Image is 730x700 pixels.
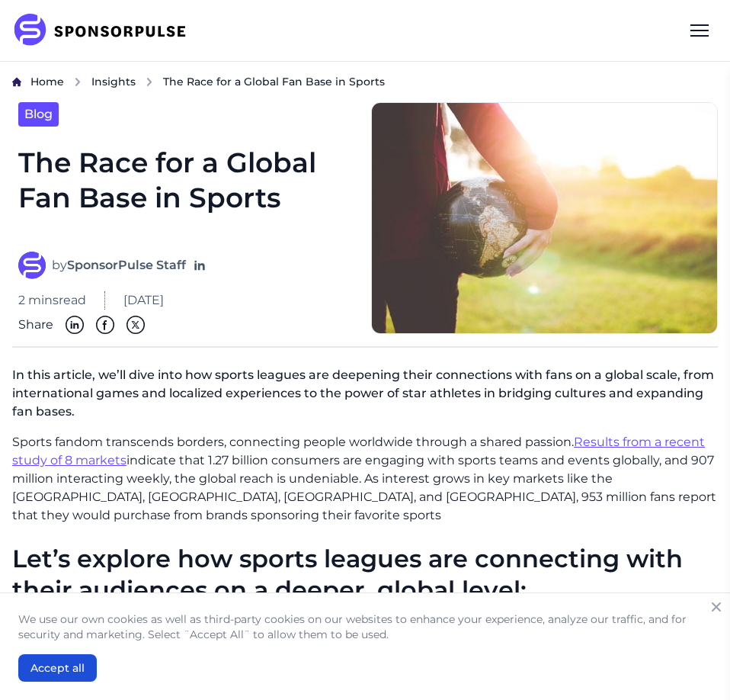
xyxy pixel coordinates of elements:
[66,316,84,334] img: Linkedin
[73,77,82,87] img: chevron right
[18,145,353,233] h1: The Race for a Global Fan Base in Sports
[123,291,164,310] span: [DATE]
[96,316,114,334] img: Facebook
[706,596,727,618] button: Close
[18,654,97,682] button: Accept all
[371,102,718,334] img: Photo by Ben White, courtesy of Unsplash
[30,74,64,90] a: Home
[52,256,186,275] span: by
[12,543,718,606] h1: Let’s explore how sports leagues are connecting with their audiences on a deeper, global level:
[126,316,145,334] img: Twitter
[145,77,154,87] img: chevron right
[12,433,718,525] p: Sports fandom transcends borders, connecting people worldwide through a shared passion. indicate ...
[163,74,385,89] span: The Race for a Global Fan Base in Sports
[30,75,64,88] span: Home
[18,316,53,334] span: Share
[91,74,136,90] a: Insights
[192,258,207,273] a: Follow on LinkedIn
[12,360,718,433] p: In this article, we’ll dive into how sports leagues are deepening their connections with fans on ...
[18,612,712,642] p: We use our own cookies as well as third-party cookies on our websites to enhance your experience,...
[91,75,136,88] span: Insights
[18,252,46,279] img: SponsorPulse Staff
[12,14,197,47] img: SponsorPulse
[681,12,718,49] div: Menu
[12,435,705,467] a: Results from a recent study of 8 markets
[67,258,186,272] strong: SponsorPulse Staff
[18,291,86,310] span: 2 mins read
[18,102,59,127] a: Blog
[12,77,21,87] img: Home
